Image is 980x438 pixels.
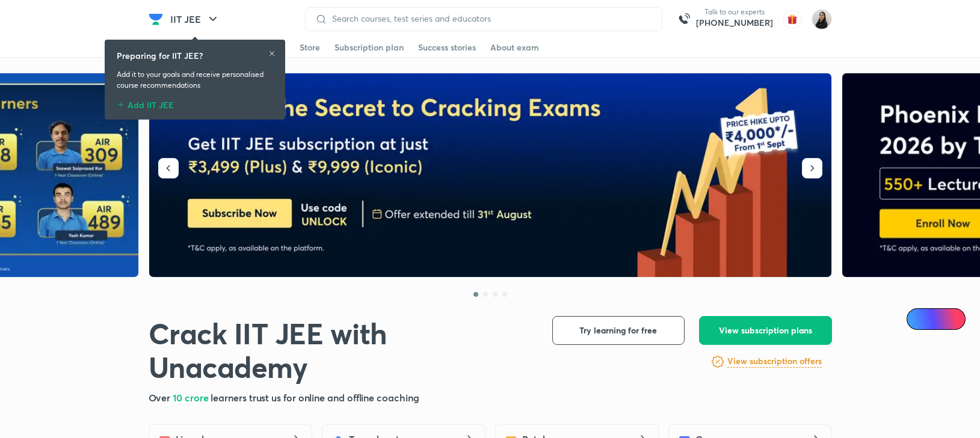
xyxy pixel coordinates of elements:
[418,41,476,53] div: Success stories
[926,314,958,324] span: Ai Doubts
[117,49,203,62] h6: Preparing for IIT JEE?
[579,324,657,336] span: Try learning for free
[672,7,696,31] img: call-us
[907,308,966,330] a: Ai Doubts
[211,391,419,404] span: learners trust us for online and offline coaching
[727,355,822,368] h6: View subscription offers
[783,10,802,29] img: avatar
[812,9,832,29] img: Manisha Gaur
[727,354,822,369] a: View subscription offers
[334,41,404,53] div: Subscription plan
[149,316,533,383] h1: Crack IIT JEE with Unacademy
[696,17,773,29] a: [PHONE_NUMBER]
[327,14,652,23] input: Search courses, test series and educators
[914,314,923,324] img: Icon
[173,391,211,404] span: 10 crore
[490,38,539,57] a: About exam
[696,7,773,17] p: Talk to our experts
[418,38,476,57] a: Success stories
[334,38,404,57] a: Subscription plan
[552,316,685,345] button: Try learning for free
[149,12,163,26] img: Company Logo
[149,391,173,404] span: Over
[300,41,320,53] div: Store
[117,69,273,91] p: Add it to your goals and receive personalised course recommendations
[490,41,539,53] div: About exam
[699,316,832,345] button: View subscription plans
[117,96,273,110] div: Add IIT JEE
[719,324,812,336] span: View subscription plans
[300,38,320,57] a: Store
[163,7,227,31] button: IIT JEE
